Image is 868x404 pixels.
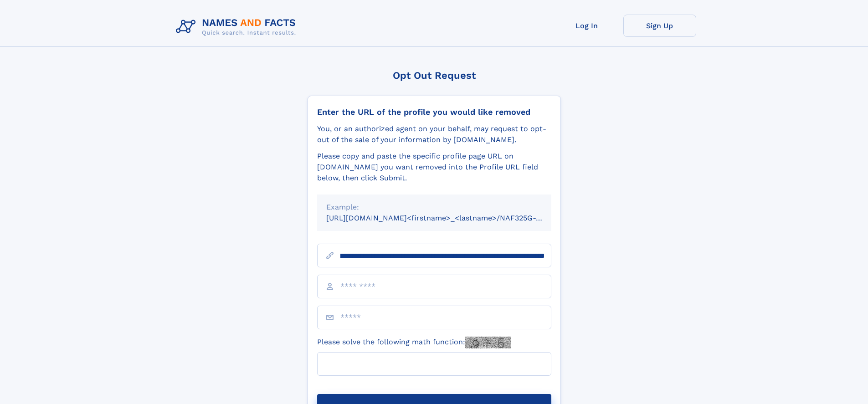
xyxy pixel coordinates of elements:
[172,15,303,39] img: Logo Names and Facts
[326,202,542,213] div: Example:
[317,123,551,145] div: You, or an authorized agent on your behalf, may request to opt-out of the sale of your informatio...
[550,15,623,37] a: Log In
[326,214,569,222] small: [URL][DOMAIN_NAME]<firstname>_<lastname>/NAF325G-xxxxxxxx
[317,151,551,184] div: Please copy and paste the specific profile page URL on [DOMAIN_NAME] you want removed into the Pr...
[317,337,511,348] label: Please solve the following math function:
[317,107,551,117] div: Enter the URL of the profile you would like removed
[308,70,561,81] div: Opt Out Request
[623,15,696,37] a: Sign Up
